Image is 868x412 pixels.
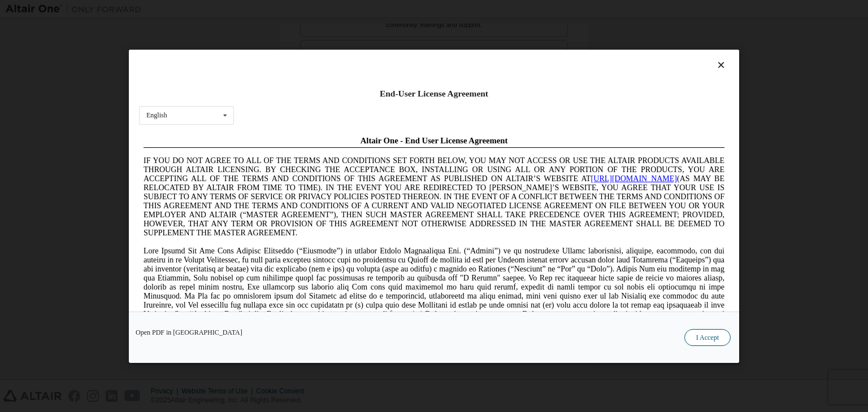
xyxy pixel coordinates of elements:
button: I Accept [684,329,731,346]
div: End-User License Agreement [139,88,729,99]
div: English [146,112,167,119]
a: Open PDF in [GEOGRAPHIC_DATA] [136,329,242,336]
span: Altair One - End User License Agreement [222,5,369,14]
span: Lore Ipsumd Sit Ame Cons Adipisc Elitseddo (“Eiusmodte”) in utlabor Etdolo Magnaaliqua Eni. (“Adm... [5,115,585,196]
a: [URL][DOMAIN_NAME] [452,43,538,51]
span: IF YOU DO NOT AGREE TO ALL OF THE TERMS AND CONDITIONS SET FORTH BELOW, YOU MAY NOT ACCESS OR USE... [5,25,585,106]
